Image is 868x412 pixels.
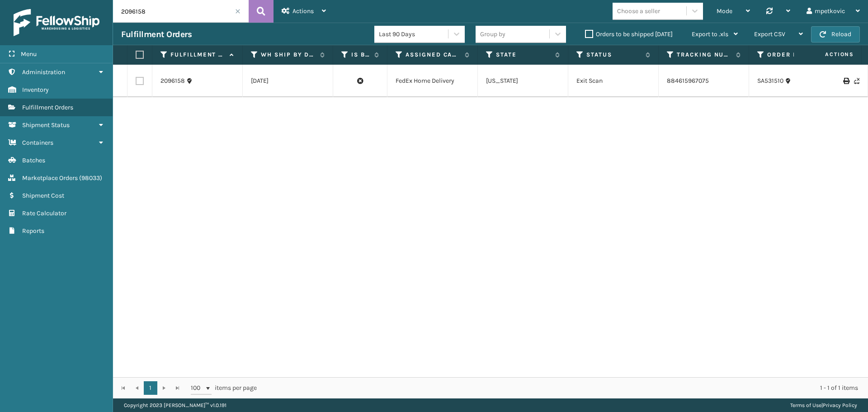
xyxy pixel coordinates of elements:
a: 884615967075 [667,77,709,85]
span: Batches [22,156,45,164]
div: Group by [480,29,505,39]
span: Actions [797,47,859,62]
label: Order Number [767,51,822,59]
span: 100 [191,384,204,393]
span: Fulfillment Orders [22,104,73,111]
label: WH Ship By Date [261,51,316,59]
span: Reports [22,227,44,235]
i: Never Shipped [854,78,859,84]
label: Orders to be shipped [DATE] [585,30,673,38]
span: Mode [717,7,732,15]
a: 2096158 [160,76,185,85]
label: Fulfillment Order Id [170,51,225,59]
td: [US_STATE] [478,65,568,97]
a: SA531510 [757,76,783,85]
td: Exit Scan [568,65,659,97]
div: | [790,398,857,412]
span: Containers [22,139,53,147]
td: FedEx Home Delivery [387,65,478,97]
a: Terms of Use [790,402,821,408]
div: 1 - 1 of 1 items [269,384,858,393]
span: Export to .xls [692,30,728,38]
span: Marketplace Orders [22,174,78,182]
span: Shipment Cost [22,192,64,199]
div: Last 90 Days [379,29,449,39]
a: 1 [144,381,157,395]
a: Privacy Policy [823,402,857,408]
label: Tracking Number [677,51,731,59]
label: Is Buy Shipping [351,51,370,59]
i: Print Label [843,78,849,84]
td: [DATE] [243,65,333,97]
span: Administration [22,68,65,76]
img: logo [14,9,99,36]
label: Status [586,51,641,59]
p: Copyright 2023 [PERSON_NAME]™ v 1.0.191 [124,398,226,412]
span: items per page [191,381,257,395]
span: Export CSV [754,30,785,38]
span: ( 98033 ) [79,174,102,182]
h3: Fulfillment Orders [121,29,192,40]
label: Assigned Carrier Service [406,51,460,59]
label: State [496,51,551,59]
div: Choose a seller [617,6,660,16]
span: Actions [292,7,314,15]
button: Reload [811,26,860,43]
span: Rate Calculator [22,209,66,217]
span: Shipment Status [22,121,70,129]
span: Menu [21,50,37,58]
span: Inventory [22,86,49,94]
